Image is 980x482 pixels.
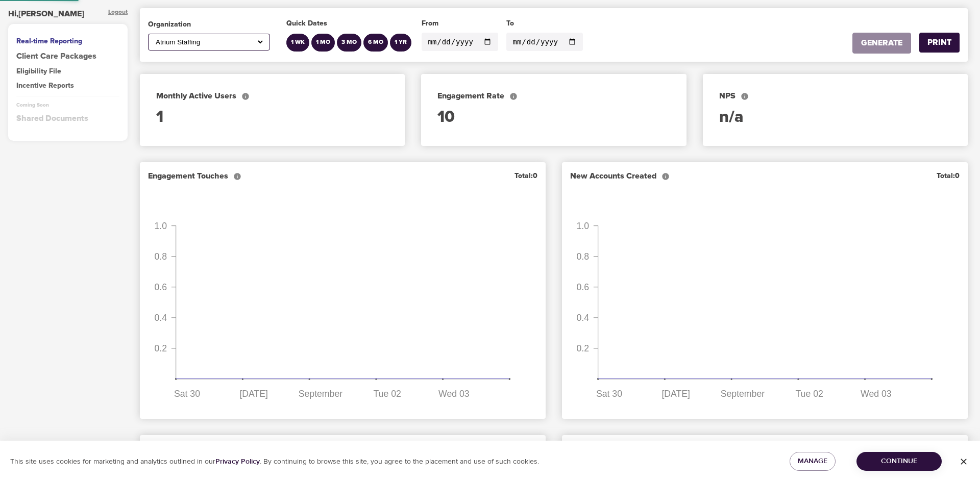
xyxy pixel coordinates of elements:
div: Shared Documents [16,113,119,124]
button: Continue [856,452,942,471]
tspan: 0.8 [154,251,167,262]
svg: The number of new unique participants who created accounts for eM Life. [661,172,670,181]
div: PRINT [927,37,951,48]
tspan: [DATE] [661,389,690,399]
div: 10 [437,106,670,130]
tspan: Sat 30 [596,389,622,399]
div: Eligibility File [16,66,119,77]
tspan: 1.0 [154,221,167,231]
div: To [506,18,583,29]
div: Total: 0 [937,171,960,181]
div: Total: 0 [514,171,537,181]
div: Logout [108,8,128,20]
div: n/a [719,106,951,130]
tspan: Sat 30 [174,389,200,399]
button: PRINT [919,33,960,53]
tspan: Tue 02 [373,389,401,399]
button: 1 MO [311,34,335,52]
button: GENERATE [852,33,911,54]
tspan: 0.2 [154,344,167,354]
div: Quick Dates [286,18,413,29]
a: Privacy Policy [215,457,260,466]
div: Real-time Reporting [16,36,119,46]
div: NPS [719,90,951,102]
div: 1 YR [395,38,407,47]
button: Manage [790,452,836,471]
div: 1 [156,106,388,130]
button: 1 WK [286,34,309,52]
tspan: 0.4 [576,313,589,323]
div: Engagement Rate [437,90,670,102]
svg: A widely used satisfaction measure to determine a customer's propensity to recommend the service ... [741,92,749,100]
div: Engagement Touches [148,170,241,182]
span: Continue [865,455,934,468]
tspan: 0.4 [154,313,167,323]
button: 1 YR [390,34,411,52]
tspan: 0.2 [576,344,589,354]
span: Manage [798,455,827,468]
tspan: September [721,389,765,399]
button: 3 MO [337,34,361,52]
tspan: [DATE] [239,389,268,399]
div: Hi, [PERSON_NAME] [8,8,84,20]
div: Coming Soon [16,102,119,109]
div: New Accounts Created [570,170,670,182]
tspan: September [299,389,342,399]
div: Monthly Active Users [156,90,388,102]
div: 1 WK [291,38,305,47]
svg: Monthly Active Users. The 30 day rolling count of active users [241,92,250,100]
tspan: Wed 03 [861,389,892,399]
tspan: 0.8 [576,251,589,262]
tspan: Wed 03 [438,389,470,399]
button: 6 MO [363,34,388,52]
tspan: 0.6 [576,282,589,292]
tspan: Tue 02 [795,389,823,399]
div: GENERATE [861,37,902,49]
svg: The total number of engaged touches of the various eM life features and programs during the period. [233,172,241,181]
div: From [422,18,498,29]
div: Organization [148,19,270,30]
div: 3 MO [341,38,357,47]
div: Incentive Reports [16,81,119,91]
svg: Engagement Rate is ET (engagement touches) / MAU (monthly active users), an indicator of engageme... [509,92,518,100]
div: 1 MO [316,38,330,47]
a: Client Care Packages [16,50,119,62]
tspan: 1.0 [576,221,589,231]
div: 6 MO [368,38,383,47]
tspan: 0.6 [154,282,167,292]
